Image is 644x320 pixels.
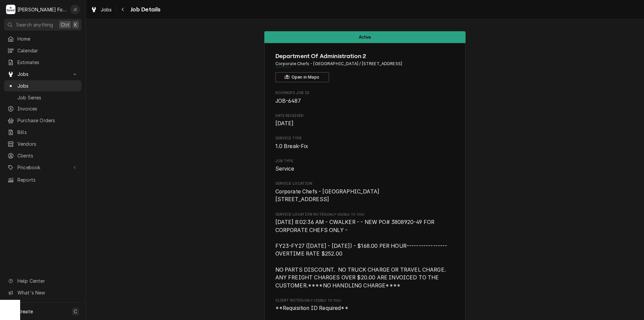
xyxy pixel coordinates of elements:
span: Service Location [275,181,455,186]
span: Date Received [275,120,455,128]
span: Create [17,309,33,314]
span: Corporate Chefs - [GEOGRAPHIC_DATA] [STREET_ADDRESS] [275,188,380,203]
span: [DATE] 8:02:36 AM - CWALKER - - NEW PO# 3808920-49 FOR CORPORATE CHEFS ONLY - FY23-FY27 ([DATE] -... [275,219,449,289]
a: Jobs [88,4,115,15]
span: Estimates [17,59,78,66]
span: Service Location [275,188,455,203]
div: Status [264,31,466,43]
span: Service Location Notes [275,212,455,217]
a: Home [4,33,82,44]
span: Bills [17,129,78,136]
span: Reports [17,176,78,183]
a: Estimates [4,57,82,68]
div: [PERSON_NAME] Food Equipment Service [17,6,67,13]
span: 1.0 Break-Fix [275,143,309,149]
span: Service Type [275,142,455,150]
div: [object Object] [275,298,455,312]
span: Calendar [17,47,78,54]
span: Jobs [101,6,112,13]
span: C [74,308,77,315]
span: Search anything [16,21,53,28]
span: Job Type [275,158,455,164]
a: Go to Jobs [4,68,82,80]
span: (Only Visible to You) [326,213,364,216]
div: Roopairs Job ID [275,90,455,105]
span: Roopairs Job ID [275,90,455,96]
span: Help Center [17,277,77,284]
div: Service Type [275,136,455,150]
div: Date Received [275,113,455,128]
span: Address [275,61,455,67]
span: Purchase Orders [17,117,78,124]
span: Clients [17,152,78,159]
span: Client Notes [275,298,455,303]
a: Vendors [4,138,82,149]
span: JOB-6487 [275,98,301,104]
span: Date Received [275,113,455,119]
button: Open in Maps [275,72,329,82]
div: [object Object] [275,212,455,290]
span: **Requisition ID Required** [275,305,348,311]
span: Job Details [128,5,161,14]
span: Job Type [275,165,455,173]
span: Home [17,35,78,42]
a: Go to Pricebook [4,162,82,173]
a: Bills [4,127,82,138]
span: Jobs [17,71,68,78]
span: Job Series [17,94,78,101]
span: (Only Visible to You) [303,299,341,302]
span: What's New [17,289,77,296]
a: Go to Help Center [4,275,82,286]
span: Pricebook [17,164,68,171]
div: J( [70,5,80,14]
a: Invoices [4,103,82,114]
span: Active [359,35,371,39]
span: [object Object] [275,304,455,312]
span: Ctrl [61,21,69,28]
span: Jobs [17,82,78,89]
button: Navigate back [118,4,128,15]
a: Go to What's New [4,287,82,298]
span: Name [275,52,455,61]
button: Search anythingCtrlK [4,19,82,31]
span: [object Object] [275,218,455,290]
div: Job Type [275,158,455,173]
div: Service Location [275,181,455,203]
span: Service [275,166,294,172]
span: Vendors [17,140,78,147]
a: Clients [4,150,82,161]
span: [DATE] [275,120,294,127]
div: Marshall Food Equipment Service's Avatar [6,5,15,14]
span: Roopairs Job ID [275,97,455,105]
span: Invoices [17,105,78,112]
div: M [6,5,15,14]
span: K [74,21,77,28]
a: Job Series [4,92,82,103]
a: Reports [4,174,82,185]
a: Purchase Orders [4,115,82,126]
div: Jeff Debigare (109)'s Avatar [70,5,80,14]
a: Jobs [4,80,82,91]
div: Client Information [275,52,455,82]
span: Service Type [275,136,455,141]
a: Calendar [4,45,82,56]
